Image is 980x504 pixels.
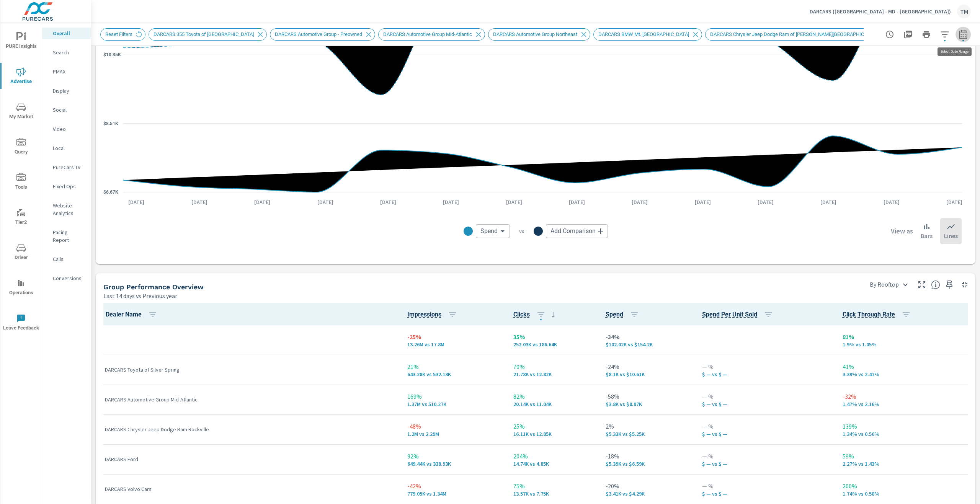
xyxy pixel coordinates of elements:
div: DARCARS Automotive Group Mid-Atlantic [378,28,485,41]
button: Minimize Widget [959,279,971,291]
div: PMAX [42,66,91,77]
p: 20,143 vs 11,038 [513,401,593,407]
span: Clicks [513,310,558,319]
p: 13,574 vs 7,753 [513,491,593,497]
p: 649,437 vs 338,926 [407,461,501,467]
p: — % [702,452,830,461]
p: 16,105 vs 12,849 [513,431,593,437]
p: 2.27% vs 1.43% [843,461,966,467]
p: 204% [513,452,593,461]
p: 1.9% vs 1.05% [843,341,966,347]
div: Video [42,123,91,135]
p: Local [53,144,85,152]
div: nav menu [0,23,42,340]
div: PureCars TV [42,161,91,173]
p: $ — vs $ — [702,371,830,377]
div: DARCARS 355 Toyota of [GEOGRAPHIC_DATA] [149,28,267,41]
p: vs [510,228,534,235]
p: [DATE] [501,198,528,206]
div: Search [42,47,91,58]
div: DARCARS Chrysler Jeep Dodge Ram of [PERSON_NAME][GEOGRAPHIC_DATA] [705,28,892,41]
span: PURE Insights [3,32,39,51]
p: 59% [843,452,966,461]
span: Query [3,138,39,157]
div: Calls [42,253,91,265]
p: 139% [843,422,966,431]
p: Video [53,125,85,133]
p: [DATE] [249,198,276,206]
span: Save this to your personalized report [943,279,955,291]
p: [DATE] [815,198,842,206]
p: [DATE] [563,198,590,206]
h6: View as [891,227,913,235]
p: 1.34% vs 0.56% [843,431,966,437]
span: Tools [3,173,39,192]
div: Spend [476,224,510,238]
p: 81% [843,332,966,341]
p: 75% [513,481,593,491]
span: Spend - The amount of money spent on advertising during the period. [Source: This data is provide... [702,310,757,319]
p: $ — vs $ — [702,401,830,407]
p: $102,019 vs $154,196 [606,341,690,347]
p: Last 14 days vs Previous year [103,291,177,300]
p: [DATE] [123,198,150,206]
div: By Rooftop [865,278,913,291]
p: 13,261,825 vs 17,796,407 [407,341,501,347]
p: -42% [407,481,501,491]
p: DARCARS ([GEOGRAPHIC_DATA] - MD - [GEOGRAPHIC_DATA]) [810,8,951,15]
p: 1.47% vs 2.16% [843,401,966,407]
div: TM [957,5,971,18]
p: Display [53,87,85,95]
span: The number of times an ad was clicked by a consumer. [Source: This data is provided by the advert... [513,310,530,319]
span: Click Through Rate [843,310,914,319]
p: DARCARS Ford [105,455,395,463]
p: 25% [513,422,593,431]
p: -48% [407,422,501,431]
div: DARCARS BMW Mt. [GEOGRAPHIC_DATA] [593,28,702,41]
text: $6.67K [103,189,118,195]
p: — % [702,422,830,431]
p: DARCARS Volvo Cars [105,485,395,493]
p: Social [53,106,85,114]
span: The number of times an ad was shown on your behalf. [Source: This data is provided by the adverti... [407,310,441,319]
p: 92% [407,452,501,461]
p: Calls [53,255,85,263]
span: Reset Filters [101,31,137,37]
p: 41% [843,362,966,371]
p: $5,394 vs $6,590 [606,461,690,467]
span: DARCARS Chrysler Jeep Dodge Ram of [PERSON_NAME][GEOGRAPHIC_DATA] [706,31,884,37]
p: DARCARS Toyota of Silver Spring [105,366,395,374]
span: Add Comparison [550,227,596,235]
p: PMAX [53,68,85,75]
p: Conversions [53,274,85,282]
p: Overall [53,29,85,37]
div: Reset Filters [100,28,145,41]
p: — % [702,481,830,491]
span: Tier2 [3,208,39,227]
p: 779,048 vs 1,335,891 [407,491,501,497]
span: Advertise [3,67,39,86]
p: 21,782 vs 12,821 [513,371,593,377]
h5: Group Performance Overview [103,283,204,291]
p: [DATE] [186,198,213,206]
p: [DATE] [689,198,716,206]
span: Click Through Rate [843,310,895,319]
div: Conversions [42,272,91,284]
span: DARCARS BMW Mt. [GEOGRAPHIC_DATA] [594,31,694,37]
p: $5,330 vs $5,246 [606,431,690,437]
p: 643,282 vs 532,125 [407,371,501,377]
p: [DATE] [312,198,339,206]
p: [DATE] [438,198,464,206]
p: 1,201,206 vs 2,292,609 [407,431,501,437]
span: Leave Feedback [3,314,39,333]
p: -25% [407,332,501,341]
div: DARCARS Automotive Group Northeast [488,28,590,41]
div: Social [42,104,91,116]
p: -32% [843,392,966,401]
p: 21% [407,362,501,371]
p: — % [702,392,830,401]
text: $10.35K [103,52,121,57]
div: Fixed Ops [42,181,91,192]
p: 1,371,211 vs 510,267 [407,401,501,407]
p: $ — vs $ — [702,431,830,437]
